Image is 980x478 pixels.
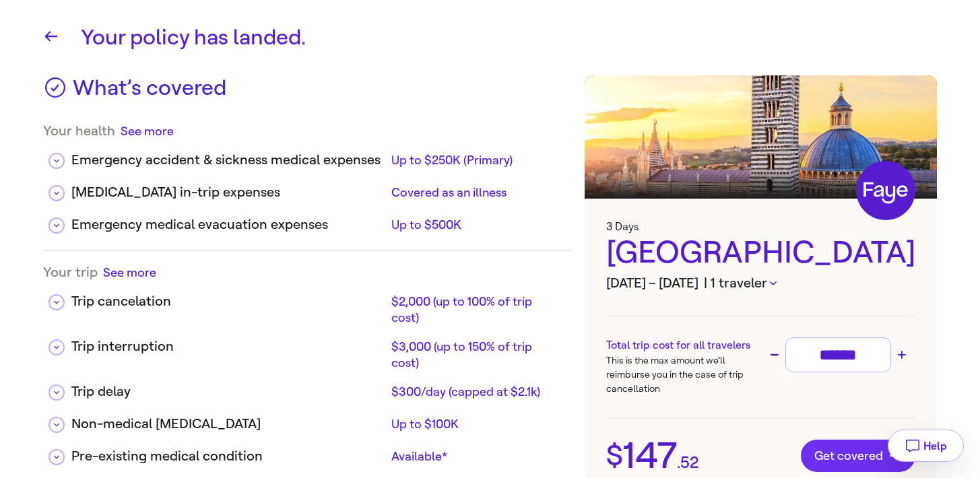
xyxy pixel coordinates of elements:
div: Emergency accident & sickness medical expensesUp to $250K (Primary) [43,139,571,172]
button: | 1 traveler [704,273,777,294]
div: [GEOGRAPHIC_DATA] [606,233,915,273]
div: Available* [391,448,560,465]
button: Increase trip cost [894,347,910,363]
div: Non-medical [MEDICAL_DATA]Up to $100K [43,403,571,436]
h1: Your policy has landed. [81,22,937,54]
div: Trip interruption [71,337,386,357]
span: 52 [680,454,699,471]
div: Emergency medical evacuation expensesUp to $500K [43,204,571,236]
button: See more [103,264,156,281]
button: See more [121,123,174,139]
h3: 3 Days [606,220,915,233]
h3: [DATE] – [DATE] [606,273,915,294]
div: Pre-existing medical conditionAvailable* [43,436,571,468]
div: $3,000 (up to 150% of trip cost) [391,339,560,371]
div: Trip cancelation [71,292,386,312]
div: Your health [43,123,571,139]
div: Emergency medical evacuation expenses [71,215,386,235]
span: . [677,454,680,471]
input: Trip cost [791,343,885,367]
div: Trip delay [71,382,386,402]
div: Up to $100K [391,416,560,432]
div: Trip delay$300/day (capped at $2.1k) [43,371,571,403]
span: Help [923,440,947,452]
button: Help [888,430,964,462]
p: This is the max amount we’ll reimburse you in the case of trip cancellation [606,353,760,396]
div: [MEDICAL_DATA] in-trip expensesCovered as an illness [43,172,571,204]
div: Emergency accident & sickness medical expenses [71,150,386,170]
div: Up to $250K (Primary) [391,152,560,168]
button: Get covered [801,440,915,472]
div: Trip cancelation$2,000 (up to 100% of trip cost) [43,281,571,326]
div: Covered as an illness [391,184,560,201]
div: Your trip [43,264,571,281]
div: [MEDICAL_DATA] in-trip expenses [71,182,386,203]
span: 147 [623,438,677,474]
span: $ [606,442,623,470]
div: Non-medical [MEDICAL_DATA] [71,414,386,434]
div: Pre-existing medical condition [71,446,386,467]
h3: What’s covered [73,75,226,109]
div: Trip interruption$3,000 (up to 150% of trip cost) [43,326,571,371]
div: $2,000 (up to 100% of trip cost) [391,294,560,326]
span: Get covered [814,449,902,463]
button: Decrease trip cost [766,347,783,363]
h3: Total trip cost for all travelers [606,337,760,353]
div: $300/day (capped at $2.1k) [391,384,560,400]
div: Up to $500K [391,217,560,233]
